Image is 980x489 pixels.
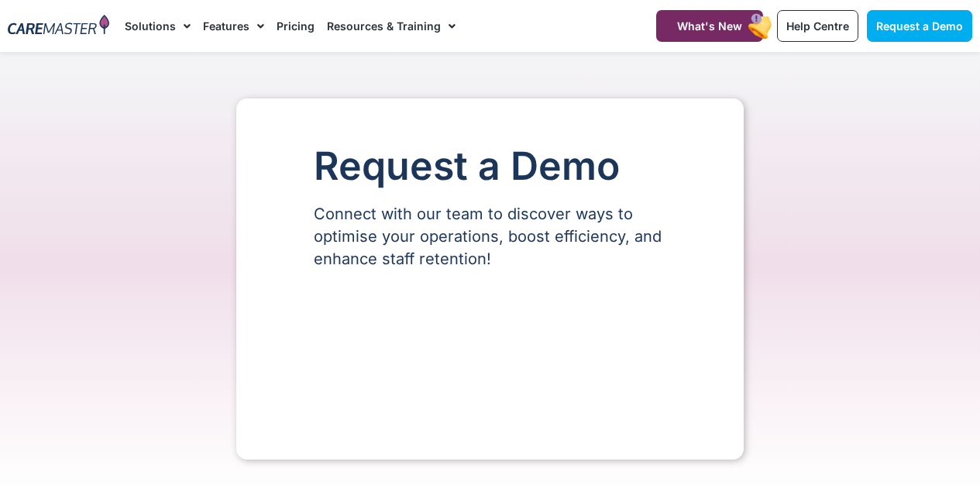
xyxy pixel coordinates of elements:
span: Help Centre [786,19,849,33]
span: Request a Demo [876,19,963,33]
a: Help Centre [777,10,858,42]
iframe: Form 0 [314,297,666,413]
a: What's New [656,10,763,42]
img: CareMaster Logo [8,15,109,37]
a: Request a Demo [867,10,972,42]
span: What's New [677,19,742,33]
h1: Request a Demo [314,145,666,188]
p: Connect with our team to discover ways to optimise your operations, boost efficiency, and enhance... [314,203,666,270]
